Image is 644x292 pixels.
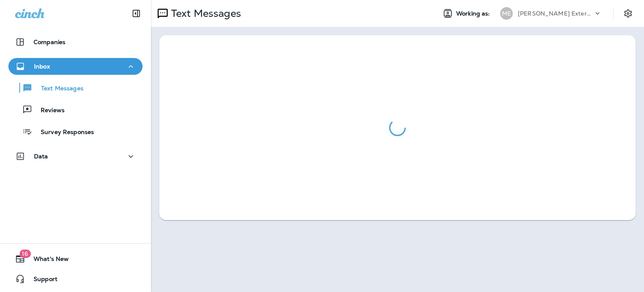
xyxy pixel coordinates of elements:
button: Support [8,271,143,287]
button: Collapse Sidebar [125,5,148,22]
span: Support [25,276,57,286]
p: Text Messages [168,7,241,20]
p: Inbox [34,63,50,70]
button: Data [8,148,143,165]
p: Companies [34,39,65,45]
button: Settings [621,6,636,21]
span: Working as: [456,10,492,17]
span: What's New [25,255,69,266]
span: 16 [19,250,31,258]
p: [PERSON_NAME] Exterminating [518,10,593,17]
button: Companies [8,34,143,50]
button: Text Messages [8,79,143,97]
button: Reviews [8,101,143,118]
button: Inbox [8,58,143,75]
p: Text Messages [33,85,83,93]
p: Data [34,153,48,160]
button: 16What's New [8,250,143,267]
div: ME [500,7,513,20]
p: Survey Responses [32,129,94,137]
button: Survey Responses [8,123,143,140]
p: Reviews [32,107,65,115]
